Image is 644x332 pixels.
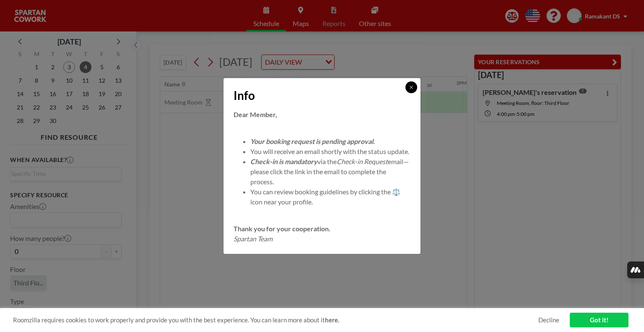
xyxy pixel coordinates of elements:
p: ELEVATE Extension [10,13,63,22]
em: Your booking request is pending approval. [250,137,375,145]
span: Beta [71,14,89,21]
em: Check-in Request [337,157,388,165]
strong: Thank you for your cooperation. [234,225,330,233]
p: This extension isn’t supported on this page yet. We’re working to expand compatibility to more si... [10,45,145,100]
li: You can review booking guidelines by clicking the ⚖️ icon near your profile. [250,187,410,207]
em: Spartan Team [234,235,273,243]
span: Roomzilla requires cookies to work properly and provide you with the best experience. You can lea... [13,316,538,324]
li: via the email—please click the link in the email to complete the process. [250,157,410,187]
a: Decline [538,316,559,324]
a: Got it! [570,313,628,327]
li: You will receive an email shortly with the status update. [250,146,410,157]
em: Check-in is mandatory [250,157,317,165]
strong: Dear Member, [234,110,277,118]
a: here. [325,316,339,324]
span: Info [234,88,255,103]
